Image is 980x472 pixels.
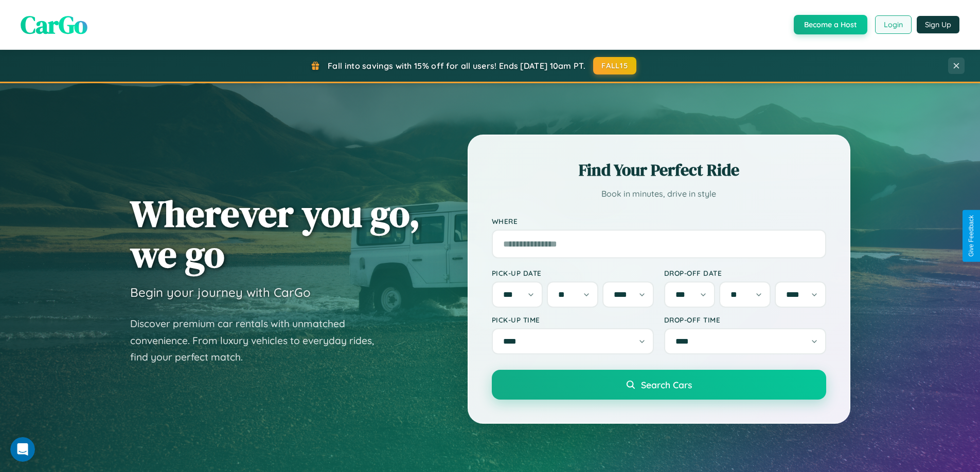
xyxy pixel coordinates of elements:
button: Sign Up [917,16,959,33]
label: Pick-up Time [492,315,654,324]
iframe: Intercom live chat [10,437,35,462]
p: Book in minutes, drive in style [492,186,826,201]
span: Search Cars [641,379,692,390]
button: Search Cars [492,370,826,400]
label: Drop-off Time [664,315,826,324]
h3: Begin your journey with CarGo [130,285,311,300]
label: Where [492,217,826,225]
h1: Wherever you go, we go [130,193,420,274]
div: Give Feedback [968,215,975,257]
button: Login [875,15,912,34]
span: CarGo [21,8,87,42]
h2: Find Your Perfect Ride [492,159,826,181]
label: Drop-off Date [664,269,826,277]
p: Discover premium car rentals with unmatched convenience. From luxury vehicles to everyday rides, ... [130,315,387,366]
span: Fall into savings with 15% off for all users! Ends [DATE] 10am PT. [328,61,585,71]
button: FALL15 [593,57,636,74]
label: Pick-up Date [492,269,654,277]
button: Become a Host [794,15,867,34]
